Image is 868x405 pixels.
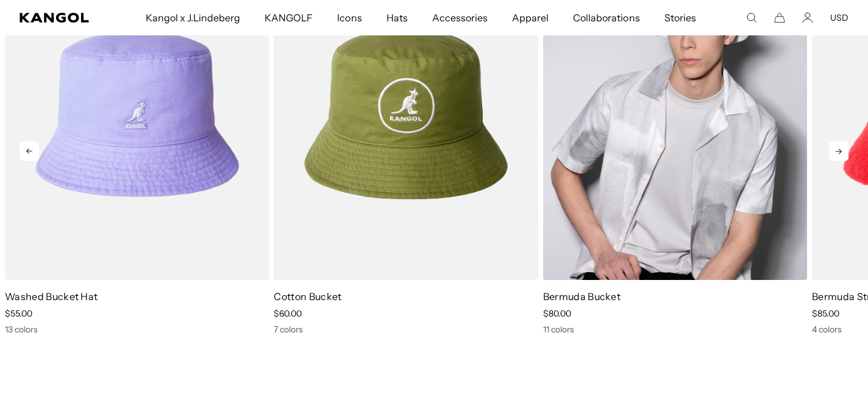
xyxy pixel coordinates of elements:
[543,290,621,303] a: Bermuda Bucket
[5,308,32,319] span: $55.00
[274,308,302,319] span: $60.00
[543,308,571,319] span: $80.00
[774,12,785,23] button: Cart
[274,290,341,303] a: Cotton Bucket
[543,324,807,335] div: 11 colors
[5,290,98,303] a: Washed Bucket Hat
[20,13,95,23] a: Kangol
[812,308,839,319] span: $85.00
[830,12,848,23] button: USD
[274,324,538,335] div: 7 colors
[802,12,813,23] a: Account
[5,324,269,335] div: 13 colors
[746,12,757,23] summary: Search here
